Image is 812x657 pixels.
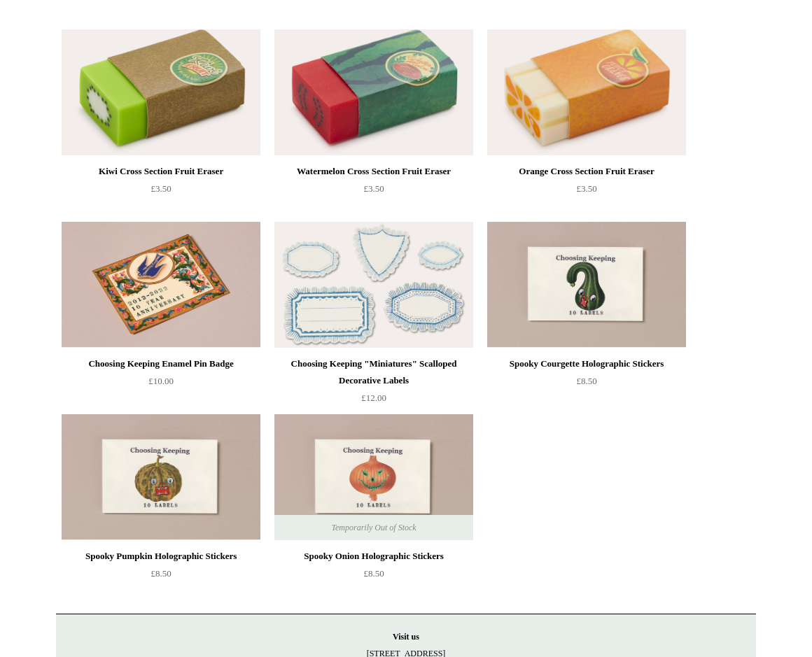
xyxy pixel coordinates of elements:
[278,355,470,389] div: Choosing Keeping "Miniatures" Scalloped Decorative Labels
[278,163,470,180] div: Watermelon Cross Section Fruit Eraser
[274,414,473,540] img: Spooky Onion Holographic Stickers
[274,163,473,220] a: Watermelon Cross Section Fruit Eraser £3.50
[576,376,596,386] span: £8.50
[576,183,596,194] span: £3.50
[274,29,473,155] a: Watermelon Cross Section Fruit Eraser Watermelon Cross Section Fruit Eraser
[487,163,686,220] a: Orange Cross Section Fruit Eraser £3.50
[487,222,686,348] img: Spooky Courgette Holographic Stickers
[491,163,682,180] div: Orange Cross Section Fruit Eraser
[361,393,386,403] span: £12.00
[487,29,686,155] a: Orange Cross Section Fruit Eraser Orange Cross Section Fruit Eraser
[62,29,260,155] a: Kiwi Cross Section Fruit Eraser Kiwi Cross Section Fruit Eraser
[62,222,260,348] a: Choosing Keeping Enamel Pin Badge Choosing Keeping Enamel Pin Badge
[363,183,384,194] span: £3.50
[317,515,430,540] span: Temporarily Out of Stock
[491,355,682,372] div: Spooky Courgette Holographic Stickers
[487,222,686,348] a: Spooky Courgette Holographic Stickers Spooky Courgette Holographic Stickers
[278,548,470,565] div: Spooky Onion Holographic Stickers
[274,355,473,413] a: Choosing Keeping "Miniatures" Scalloped Decorative Labels £12.00
[62,355,260,413] a: Choosing Keeping Enamel Pin Badge £10.00
[274,414,473,540] a: Spooky Onion Holographic Stickers Spooky Onion Holographic Stickers Temporarily Out of Stock
[487,29,686,155] img: Orange Cross Section Fruit Eraser
[274,548,473,605] a: Spooky Onion Holographic Stickers £8.50
[150,568,171,579] span: £8.50
[274,29,473,155] img: Watermelon Cross Section Fruit Eraser
[363,568,384,579] span: £8.50
[62,29,260,155] img: Kiwi Cross Section Fruit Eraser
[274,222,473,348] a: Choosing Keeping "Miniatures" Scalloped Decorative Labels Choosing Keeping "Miniatures" Scalloped...
[150,183,171,194] span: £3.50
[62,222,260,348] img: Choosing Keeping Enamel Pin Badge
[487,355,686,413] a: Spooky Courgette Holographic Stickers £8.50
[148,376,174,386] span: £10.00
[62,163,260,220] a: Kiwi Cross Section Fruit Eraser £3.50
[65,355,257,372] div: Choosing Keeping Enamel Pin Badge
[65,163,257,180] div: Kiwi Cross Section Fruit Eraser
[65,548,257,565] div: Spooky Pumpkin Holographic Stickers
[62,414,260,540] a: Spooky Pumpkin Holographic Stickers Spooky Pumpkin Holographic Stickers
[62,548,260,605] a: Spooky Pumpkin Holographic Stickers £8.50
[62,414,260,540] img: Spooky Pumpkin Holographic Stickers
[393,632,419,642] strong: Visit us
[274,222,473,348] img: Choosing Keeping "Miniatures" Scalloped Decorative Labels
